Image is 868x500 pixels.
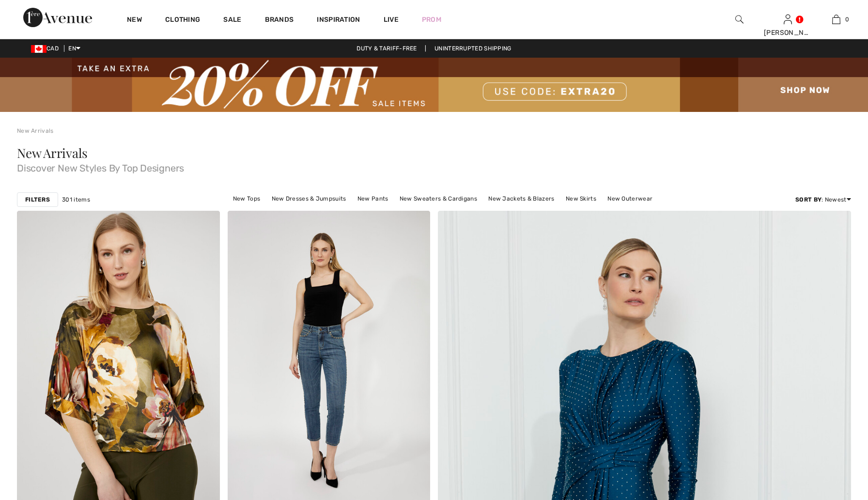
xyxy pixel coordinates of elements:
[127,16,142,26] a: New
[17,127,54,134] a: New Arrivals
[25,195,50,204] strong: Filters
[17,159,851,173] span: Discover New Styles By Top Designers
[422,15,441,25] a: Prom
[764,28,811,38] div: [PERSON_NAME]
[223,16,241,26] a: Sale
[384,15,399,25] a: Live
[795,195,851,204] div: : Newest
[17,144,87,161] span: New Arrivals
[483,192,559,205] a: New Jackets & Blazers
[353,192,393,205] a: New Pants
[317,16,360,26] span: Inspiration
[784,15,792,24] a: Sign In
[603,192,657,205] a: New Outerwear
[267,192,351,205] a: New Dresses & Jumpsuits
[68,45,80,52] span: EN
[735,14,744,25] img: search the website
[561,192,601,205] a: New Skirts
[228,192,265,205] a: New Tops
[23,8,92,27] img: 1ère Avenue
[165,16,200,26] a: Clothing
[784,14,792,25] img: My Info
[31,45,46,53] img: Canadian Dollar
[832,14,840,25] img: My Bag
[845,15,849,24] span: 0
[395,192,482,205] a: New Sweaters & Cardigans
[812,14,860,25] a: 0
[265,16,294,26] a: Brands
[31,45,62,52] span: CAD
[795,196,821,203] strong: Sort By
[62,195,90,204] span: 301 items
